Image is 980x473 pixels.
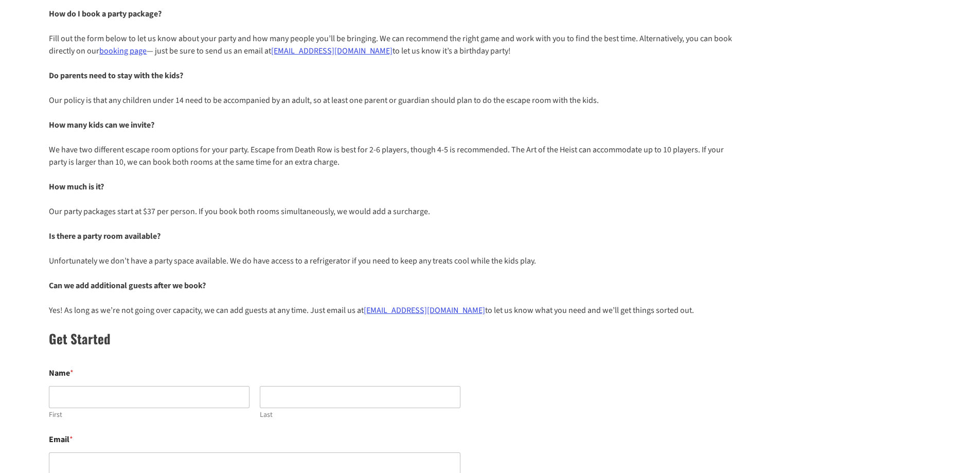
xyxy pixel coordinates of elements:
label: First [49,411,250,419]
legend: Name [49,369,74,378]
p: Fill out the form below to let us know about your party and how many people you’ll be bringing. W... [49,32,735,57]
a: [EMAIL_ADDRESS][DOMAIN_NAME] [364,305,485,316]
strong: How many kids can we invite? [49,119,154,131]
p: We have two different escape room options for your party. Escape from Death Row is best for 2-6 p... [49,144,735,168]
p: Our party packages start at $37 per person. If you book both rooms simultaneously, we would add a... [49,205,735,218]
strong: Can we add additional guests after we book? [49,280,206,291]
strong: How do I book a party package? [49,8,162,20]
p: Yes! As long as we’re not going over capacity, we can add guests at any time. Just email us at to... [49,304,735,317]
p: Our policy is that any children under 14 need to be accompanied by an adult, so at least one pare... [49,94,735,107]
a: booking page [99,45,147,57]
a: [EMAIL_ADDRESS][DOMAIN_NAME] [271,45,393,57]
strong: Do parents need to stay with the kids? [49,70,183,81]
strong: How much is it? [49,181,104,192]
p: Unfortunately we don’t have a party space available. We do have access to a refrigerator if you n... [49,255,735,267]
h2: Get Started [49,329,735,348]
label: Last [260,411,460,419]
label: Email [49,435,735,445]
strong: Is there a party room available? [49,231,161,242]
